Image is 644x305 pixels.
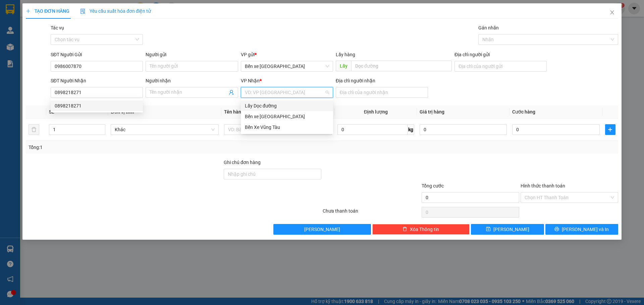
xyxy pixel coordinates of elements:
[229,90,234,95] span: user-add
[562,226,609,233] span: [PERSON_NAME] và In
[241,100,333,111] div: Lấy Dọc đường
[364,109,388,115] span: Định lượng
[336,61,351,71] span: Lấy
[420,109,444,115] span: Giá trị hàng
[241,78,260,83] span: VP Nhận
[51,25,64,30] label: Tác vụ
[29,124,39,135] button: delete
[521,183,565,188] label: Hình thức thanh toán
[51,100,143,111] div: 0898218271
[609,10,615,15] span: close
[224,169,321,179] input: Ghi chú đơn hàng
[80,8,151,14] span: Yêu cầu xuất hóa đơn điện tử
[493,226,529,233] span: [PERSON_NAME]
[80,9,86,14] img: icon
[241,122,333,133] div: Bến Xe Vũng Tàu
[402,227,407,232] span: delete
[351,61,452,71] input: Dọc đường
[545,224,618,235] button: printer[PERSON_NAME] và In
[51,51,143,58] div: SĐT Người Gửi
[245,102,329,109] div: Lấy Dọc đường
[512,109,535,115] span: Cước hàng
[603,3,622,22] button: Close
[224,124,332,135] input: VD: Bàn, Ghế
[605,124,615,135] button: plus
[55,102,139,109] div: 0898218271
[241,51,333,58] div: VP gửi
[372,224,470,235] button: deleteXóa Thông tin
[408,124,414,135] span: kg
[478,25,499,30] label: Gán nhãn
[605,127,615,132] span: plus
[336,77,428,84] div: Địa chỉ người nhận
[304,226,340,233] span: [PERSON_NAME]
[273,224,371,235] button: [PERSON_NAME]
[422,183,444,188] span: Tổng cước
[486,227,491,232] span: save
[26,8,69,14] span: TẠO ĐƠN HÀNG
[29,144,249,151] div: Tổng: 1
[241,111,333,122] div: Bến xe Quảng Ngãi
[245,61,329,71] span: Bến xe Quảng Ngãi
[322,207,421,219] div: Chưa thanh toán
[336,87,428,98] input: Địa chỉ của người nhận
[51,77,143,84] div: SĐT Người Nhận
[224,160,261,165] label: Ghi chú đơn hàng
[146,77,238,84] div: Người nhận
[146,51,238,58] div: Người gửi
[454,61,547,72] input: Địa chỉ của người gửi
[410,226,439,233] span: Xóa Thông tin
[454,51,547,58] div: Địa chỉ người gửi
[49,109,54,115] span: SL
[115,125,215,135] span: Khác
[245,113,329,120] div: Bến xe [GEOGRAPHIC_DATA]
[245,124,329,131] div: Bến Xe Vũng Tàu
[554,227,559,232] span: printer
[224,109,244,115] span: Tên hàng
[471,224,544,235] button: save[PERSON_NAME]
[420,124,507,135] input: 0
[26,9,31,13] span: plus
[336,52,355,57] span: Lấy hàng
